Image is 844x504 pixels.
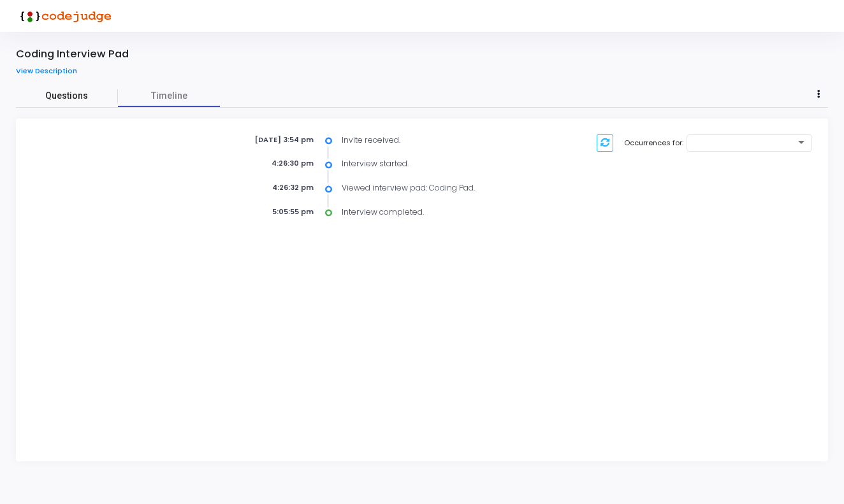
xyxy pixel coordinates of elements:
[16,67,87,75] a: View Description
[161,134,326,145] div: [DATE] 3:54 pm
[335,158,548,169] div: Interview started.
[16,89,118,103] span: Questions
[335,134,548,146] div: Invite received.
[335,206,548,218] div: Interview completed.
[335,182,548,194] div: Viewed interview pad: Coding Pad.
[151,89,187,103] span: Timeline
[161,158,326,169] div: 4:26:30 pm
[16,3,112,29] img: logo
[624,138,683,148] label: Occurrences for:
[161,182,326,193] div: 4:26:32 pm
[16,48,129,61] div: Coding Interview Pad
[161,206,326,217] div: 5:05:55 pm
